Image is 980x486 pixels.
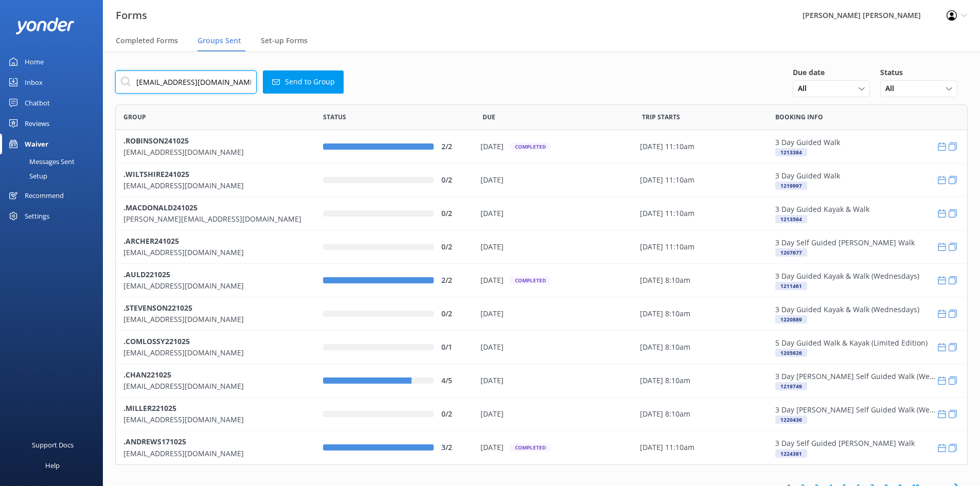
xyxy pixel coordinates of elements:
div: row [115,130,968,164]
p: [DATE] [480,408,504,420]
p: [DATE] [480,375,504,386]
p: 3 Day Guided Walk [775,137,840,148]
b: .MACDONALD241025 [123,202,198,212]
div: [DATE] 8:10am [640,308,762,319]
div: 0/2 [441,308,467,319]
div: 1220436 [775,416,807,424]
h5: Status [880,67,968,78]
div: 0/2 [441,174,467,186]
div: Settings [25,206,49,226]
div: row [115,398,968,431]
div: 4/5 [441,375,467,386]
p: 3 Day Guided Kayak & Walk (Wednesdays) [775,304,919,315]
div: 1211461 [775,282,807,290]
div: 3/2 [441,442,467,453]
div: Support Docs [32,435,74,455]
div: Inbox [25,72,43,93]
span: Group [123,112,146,122]
p: [EMAIL_ADDRESS][DOMAIN_NAME] [123,447,308,459]
b: .ANDREWS171025 [123,437,186,446]
span: Status [323,112,346,122]
div: [DATE] 8:10am [640,341,762,353]
p: [EMAIL_ADDRESS][DOMAIN_NAME] [123,147,308,158]
b: .MILLER221025 [123,403,176,412]
div: Help [45,455,60,476]
div: 1219749 [775,382,807,390]
span: All [885,83,900,94]
p: [EMAIL_ADDRESS][DOMAIN_NAME] [123,180,308,191]
div: Completed [510,276,551,284]
div: Recommend [25,185,64,206]
p: 3 Day [PERSON_NAME] Self Guided Walk (Wednesdays)-HOT DEAL [775,404,938,416]
b: .AULD221025 [123,269,170,279]
div: [DATE] 8:10am [640,275,762,286]
span: Trip Starts [642,112,680,122]
div: 2/2 [441,275,467,286]
p: 5 Day Guided Walk & Kayak (Limited Edition) [775,337,928,349]
p: [EMAIL_ADDRESS][DOMAIN_NAME] [123,414,308,425]
div: row [115,197,968,230]
div: 1207677 [775,248,807,257]
b: .COMLOSSY221025 [123,336,190,346]
b: .WILTSHIRE241025 [123,169,189,178]
p: [EMAIL_ADDRESS][DOMAIN_NAME] [123,347,308,358]
a: Setup [6,169,103,183]
div: 1220889 [775,315,807,323]
span: Set-up Forms [261,35,308,46]
p: [DATE] [480,275,504,286]
div: Messages Sent [6,154,75,169]
p: [EMAIL_ADDRESS][DOMAIN_NAME] [123,381,308,392]
b: .STEVENSON221025 [123,302,192,312]
p: [EMAIL_ADDRESS][DOMAIN_NAME] [123,314,308,325]
div: Waiver [25,134,48,154]
p: [DATE] [480,208,504,219]
div: Home [25,51,44,72]
div: row [115,364,968,398]
span: Groups Sent [198,35,241,46]
h3: Forms [116,7,147,24]
span: All [798,83,813,94]
div: 2/2 [441,141,467,152]
p: [DATE] [480,442,504,453]
b: .CHAN221025 [123,369,171,379]
p: [DATE] [480,341,504,353]
p: [DATE] [480,141,504,152]
div: row [115,431,968,464]
div: [DATE] 11:10am [640,174,762,186]
div: 0/2 [441,208,467,219]
p: 3 Day Guided Walk [775,170,840,182]
p: [DATE] [480,174,504,186]
div: row [115,264,968,297]
span: Booking info [775,112,823,122]
div: [DATE] 8:10am [640,408,762,420]
div: Chatbot [25,93,50,113]
p: [DATE] [480,308,504,319]
div: grid [115,130,968,464]
p: [DATE] [480,241,504,253]
img: yonder-white-logo.png [15,17,75,34]
div: 1205626 [775,349,807,357]
p: 3 Day Self Guided [PERSON_NAME] Walk [775,438,915,449]
div: 1224381 [775,449,807,457]
div: Completed [510,142,551,151]
span: Completed Forms [116,35,178,46]
div: 0/1 [441,341,467,353]
p: 3 Day Guided Kayak & Walk [775,204,869,215]
p: [EMAIL_ADDRESS][DOMAIN_NAME] [123,280,308,292]
span: Due [483,112,495,122]
p: 3 Day [PERSON_NAME] Self Guided Walk (Wednesdays)-HOT DEAL [775,371,938,382]
p: [PERSON_NAME][EMAIL_ADDRESS][DOMAIN_NAME] [123,213,308,225]
h5: Due date [793,67,880,78]
div: 1213564 [775,215,807,223]
div: [DATE] 11:10am [640,442,762,453]
p: [EMAIL_ADDRESS][DOMAIN_NAME] [123,247,308,258]
div: Setup [6,169,47,183]
b: .ROBINSON241025 [123,135,189,145]
button: Send to Group [263,70,344,94]
div: 1213384 [775,148,807,156]
div: [DATE] 11:10am [640,208,762,219]
div: 0/2 [441,408,467,420]
b: .ARCHER241025 [123,236,179,245]
div: Completed [510,443,551,452]
div: row [115,331,968,364]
